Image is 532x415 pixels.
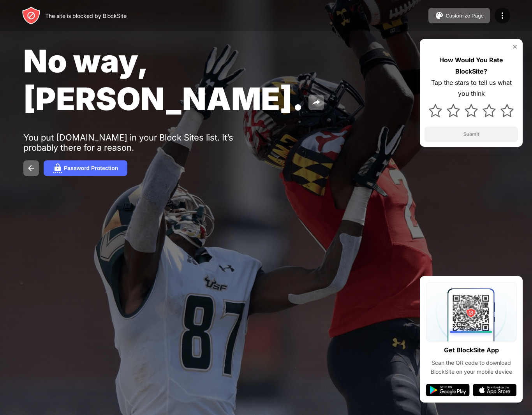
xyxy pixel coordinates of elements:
div: Password Protection [64,165,118,171]
img: qrcode.svg [426,282,516,341]
img: star.svg [483,104,496,117]
div: You put [DOMAIN_NAME] in your Block Sites list. It’s probably there for a reason. [23,132,264,153]
div: Tap the stars to tell us what you think [425,77,518,100]
img: rate-us-close.svg [512,44,518,50]
img: star.svg [500,104,514,117]
button: Password Protection [44,160,127,176]
img: menu-icon.svg [498,11,507,20]
span: No way, [PERSON_NAME]. [23,42,304,118]
img: star.svg [429,104,442,117]
div: Customize Page [446,13,484,19]
div: How Would You Rate BlockSite? [425,55,518,77]
img: app-store.svg [473,384,516,396]
iframe: Banner [23,317,208,406]
img: google-play.svg [426,384,470,396]
img: share.svg [312,98,321,107]
img: back.svg [26,164,36,173]
div: The site is blocked by BlockSite [45,12,127,19]
img: star.svg [447,104,460,117]
button: Submit [425,127,518,142]
div: Get BlockSite App [444,345,499,356]
img: star.svg [465,104,478,117]
div: Scan the QR code to download BlockSite on your mobile device [426,359,516,376]
button: Customize Page [428,8,490,23]
img: pallet.svg [435,11,444,20]
img: header-logo.svg [22,6,41,25]
img: password.svg [53,164,62,173]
